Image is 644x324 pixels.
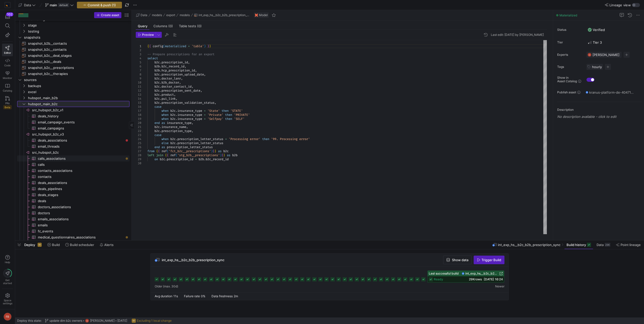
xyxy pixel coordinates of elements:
[141,13,147,17] span: Data
[117,319,127,322] span: [DATE]
[17,28,129,34] div: Press SPACE to select this row.
[38,210,124,216] span: doctors​​​​​​​​​
[234,113,250,117] span: 'PRIVATE'
[3,299,12,305] span: Space settings
[160,76,162,80] span: .
[443,256,472,264] button: Show data
[174,93,176,97] span: ,
[188,44,190,48] span: =
[176,109,177,113] span: .
[28,22,129,28] span: stage
[17,161,129,168] a: calls​​​​​​​​​
[154,72,160,76] span: b2c
[101,13,119,17] span: Create asset
[184,294,200,298] span: Failure rate
[28,65,124,71] span: snapshot_b2c__prescriptions​​​​​​​
[204,117,206,121] span: =
[160,60,162,64] span: .
[17,71,129,77] div: Press SPACE to select this row.
[38,156,124,161] span: calls_associations​​​​​​​​​
[136,76,141,80] div: 9
[162,64,184,68] span: b2c_record_id
[136,97,141,101] div: 14
[621,243,641,247] span: Point lineage
[588,40,602,44] span: Tier 3
[52,243,60,247] span: Build
[28,83,129,89] span: backups
[567,243,586,247] span: Build history
[154,80,160,85] span: b2c
[586,26,606,33] button: VerifiedVerified
[17,40,129,46] a: snapshot_b2b__contacts​​​​​​​
[427,271,504,283] button: Last successful buildint_exp_hs__b2c_b2b_prescription_syncready29Krows[DATE] 16:24
[176,113,177,117] span: .
[211,294,233,298] span: Data freshness
[38,186,124,192] span: deals_pipelines​​​​​​​​​
[4,261,11,264] span: Help
[162,72,204,76] span: prescription_upload_date
[162,93,174,97] span: product
[597,243,604,247] span: Data
[167,121,192,125] span: insurance_type
[152,13,162,17] span: models
[38,113,124,119] span: deals_history​​​​​​​​​
[154,105,162,109] span: case
[154,89,160,93] span: b2c
[594,240,613,249] button: Data29K
[17,198,129,204] a: deals​​​​​​​​​
[147,52,214,56] span: -- Prepare prescriptions for an export
[3,279,12,285] span: Get started
[2,56,13,69] a: Code
[177,117,202,121] span: insurance_type
[204,72,206,76] span: ,
[38,204,124,210] span: doctors_associations​​​​​​​​​
[32,107,129,113] span: src_hubspot_b2c_v1​​​​​​​​
[557,65,582,69] span: Tags
[586,39,603,46] button: Tier 3 - RegularTier 3
[2,253,13,266] button: Help
[44,317,128,324] button: update dim b2c ownersFB[PERSON_NAME][DATE]
[452,258,468,262] span: Show data
[17,149,129,155] a: src_hubspot_b2c​​​​​​​​
[63,240,96,249] button: Build scheduler
[17,65,129,71] a: snapshot_b2c__prescriptions​​​​​​​
[170,113,176,117] span: b2c
[234,117,245,121] span: 'SELF'
[209,44,211,48] span: }
[38,228,124,234] span: fc_events​​​​​​​​​
[38,174,124,180] span: contacts​​​​​​​​​
[70,243,94,247] span: Build scheduler
[204,44,206,48] span: )
[136,101,141,105] div: 15
[557,76,577,83] span: Show in Asset Catalog
[2,44,13,56] a: Editor
[481,258,501,262] span: Trigger Build
[162,101,214,105] span: prescription_validation_status
[225,117,232,121] span: then
[24,35,129,40] span: snapshots
[589,90,634,94] span: kranus-platform-de-404712 / y42_data_main / int_exp_hs__b2c_b2b_prescription_sync
[179,80,181,85] span: ,
[154,60,160,64] span: b2c
[592,65,602,69] span: hourly
[17,180,129,186] a: deals_associations​​​​​​​​​
[160,80,162,85] span: .
[17,155,129,161] a: calls_associations​​​​​​​​​
[474,256,504,264] button: Trigger Build
[186,125,188,129] span: ,
[28,53,124,59] span: snapshot_b2c__deal_stages​​​​​​​
[199,13,250,17] span: int_exp_hs__b2c_b2b_prescription_sync
[154,101,160,105] span: b2c
[177,109,202,113] span: insurance_type
[28,71,124,77] span: snapshot_b2c__therapies​​​​​​​
[136,105,141,109] div: 16
[88,3,116,7] span: Commit & push (1)
[17,65,129,71] div: Press SPACE to select this row.
[17,125,129,131] div: Press SPACE to select this row.
[32,150,129,155] span: src_hubspot_b2c​​​​​​​​
[17,204,129,210] a: doctors_associations​​​​​​​​​
[222,109,229,113] span: then
[192,85,193,89] span: ,
[462,272,503,275] a: int_exp_hs__b2c_b2b_prescription_sync
[17,131,129,137] a: src_hubspot_b2c_v3​​​​​​​​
